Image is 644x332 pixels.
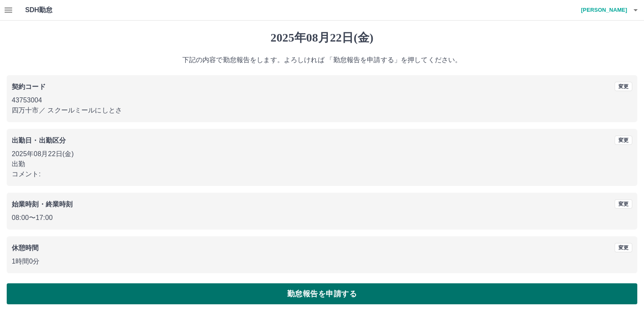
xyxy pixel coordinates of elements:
[12,256,632,267] p: 1時間0分
[12,213,632,223] p: 08:00 〜 17:00
[7,283,637,304] button: 勤怠報告を申請する
[12,201,73,208] b: 始業時刻・終業時刻
[12,169,632,179] p: コメント:
[7,31,637,45] h1: 2025年08月22日(金)
[615,243,632,252] button: 変更
[12,95,632,105] p: 43753004
[12,105,632,115] p: 四万十市 ／ スクールミールにしとさ
[615,136,632,145] button: 変更
[615,82,632,91] button: 変更
[12,137,66,144] b: 出勤日・出勤区分
[12,83,46,90] b: 契約コード
[12,149,632,159] p: 2025年08月22日(金)
[615,199,632,209] button: 変更
[12,159,632,169] p: 出勤
[7,55,637,65] p: 下記の内容で勤怠報告をします。よろしければ 「勤怠報告を申請する」を押してください。
[12,244,39,251] b: 休憩時間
